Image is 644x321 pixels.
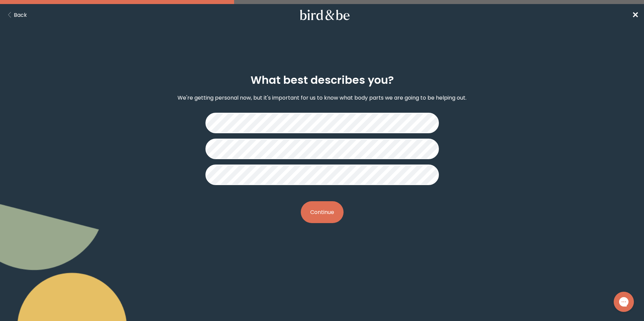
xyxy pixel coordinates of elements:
h2: What best describes you? [251,72,394,88]
iframe: Gorgias live chat messenger [610,289,637,314]
a: ✕ [632,9,639,21]
p: We're getting personal now, but it's important for us to know what body parts we are going to be ... [178,94,466,102]
span: ✕ [632,9,639,21]
button: Continue [301,201,344,223]
button: Back Button [5,11,27,19]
